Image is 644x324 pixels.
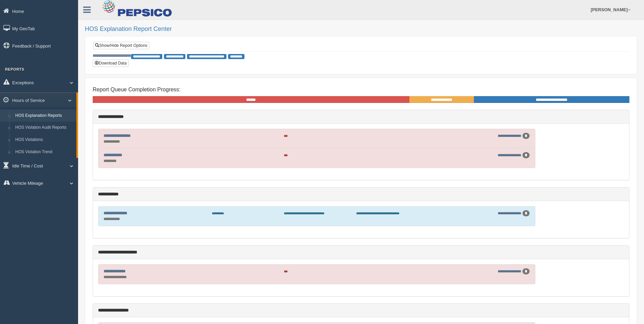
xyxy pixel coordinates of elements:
[93,59,129,67] button: Download Data
[93,42,149,49] a: Show/Hide Report Options
[12,110,76,122] a: HOS Explanation Reports
[93,87,629,93] h4: Report Queue Completion Progress:
[12,134,76,146] a: HOS Violations
[85,26,637,33] h2: HOS Explanation Report Center
[12,146,76,158] a: HOS Violation Trend
[12,122,76,134] a: HOS Violation Audit Reports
